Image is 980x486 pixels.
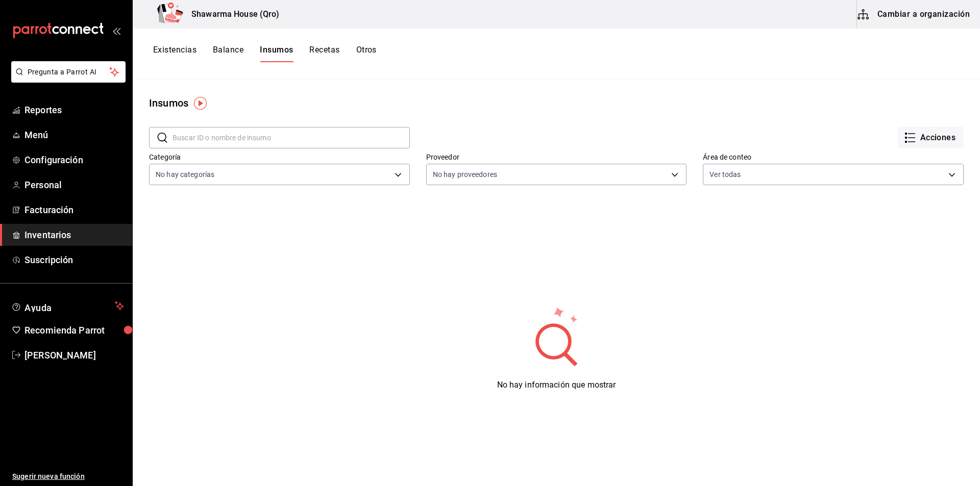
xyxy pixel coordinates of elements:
[24,153,124,167] span: Configuración
[28,67,110,78] span: Pregunta a Parrot AI
[703,154,964,161] label: Área de conteo
[898,127,964,148] button: Acciones
[24,128,124,142] span: Menú
[149,95,188,111] div: Insumos
[309,45,339,62] button: Recetas
[356,45,377,62] button: Otros
[7,74,126,85] a: Pregunta a Parrot AI
[497,380,616,390] span: No hay información que mostrar
[24,178,124,192] span: Personal
[24,103,124,117] span: Reportes
[153,45,197,62] button: Existencias
[24,228,124,242] span: Inventarios
[433,169,497,180] span: No hay proveedores
[12,471,124,482] span: Sugerir nueva función
[153,45,377,62] div: navigation tabs
[173,127,410,148] input: Buscar ID o nombre de insumo
[194,97,207,110] img: Tooltip marker
[156,169,214,180] span: No hay categorías
[709,169,741,180] span: Ver todas
[24,300,111,312] span: Ayuda
[183,8,280,20] h3: Shawarma House (Qro)
[24,203,124,217] span: Facturación
[24,323,124,337] span: Recomienda Parrot
[260,45,293,62] button: Insumos
[24,348,124,362] span: [PERSON_NAME]
[213,45,243,62] button: Balance
[426,154,687,161] label: Proveedor
[112,27,120,35] button: open_drawer_menu
[24,253,124,267] span: Suscripción
[11,61,126,83] button: Pregunta a Parrot AI
[149,154,410,161] label: Categoría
